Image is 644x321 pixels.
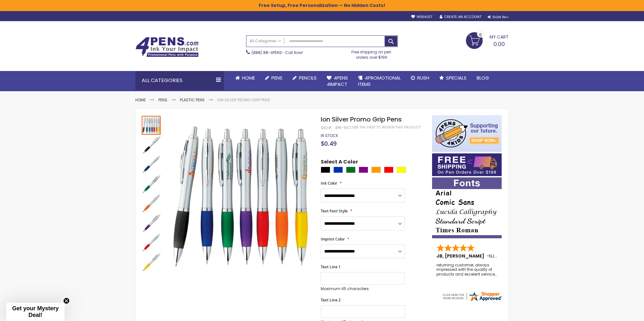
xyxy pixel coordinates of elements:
span: 0.00 [493,40,505,48]
a: Blog [472,71,494,85]
li: Ion Silver Promo Grip Pens [217,98,270,103]
span: 0 [479,32,482,38]
span: Ink Color [321,181,337,186]
span: In stock [321,133,338,138]
span: Text Line 2 [321,297,341,303]
div: Yellow [397,167,406,173]
span: 4Pens 4impact [327,74,348,87]
div: Availability [321,133,338,138]
a: Create an Account [440,15,481,19]
a: 4pens.com certificate URL [442,298,502,303]
span: JB, [PERSON_NAME] [437,253,486,259]
span: Home [242,74,255,81]
img: Free shipping on orders over $199 [432,153,502,176]
a: Home [135,97,146,103]
a: Rush [406,71,434,85]
img: font-personalization-examples [432,177,502,238]
img: Ion Silver Promo Grip Pens [142,214,161,233]
div: returning customer, always impressed with the quality of products and excelent service, will retu... [437,263,498,276]
div: Black [321,167,330,173]
span: All Categories [250,39,281,44]
img: Ion Silver Promo Grip Pens [142,194,161,213]
div: Red [384,167,393,173]
span: Pens [271,74,282,81]
div: Free shipping on pen orders over $199 [345,47,398,60]
span: $0.49 [321,139,337,148]
div: Ion Silver Promo Grip Pens [142,213,161,233]
div: Ion Silver Promo Grip Pens [142,115,161,135]
span: Specials [446,74,467,81]
div: Ion Silver Promo Grip Pens [142,193,161,213]
img: Ion Silver Promo Grip Pens [142,233,161,252]
img: Ion Silver Promo Grip Pens [142,253,161,272]
strong: SKU [321,125,332,130]
div: Get your Mystery Deal!Close teaser [6,303,65,321]
div: 4pk-55771 [335,125,355,130]
a: 4PROMOTIONALITEMS [353,71,406,92]
span: Ion Silver Promo Grip Pens [321,115,402,124]
div: Ion Silver Promo Grip Pens [142,174,161,193]
a: Pens [158,97,167,103]
img: 4Pens Custom Pens and Promotional Products [135,37,199,57]
img: Ion Silver Promo Grip Pens [142,155,161,174]
a: Wishlist [411,15,432,19]
span: Pencils [299,74,317,81]
a: Pens [260,71,288,85]
p: Maximum 45 characters [321,286,405,291]
span: 4PROMOTIONAL ITEMS [358,74,401,87]
div: Blue [333,167,343,173]
span: Rush [417,74,429,81]
a: 4Pens4impact [322,71,353,92]
img: Ion Silver Promo Grip Pens [168,124,312,269]
div: Green [346,167,356,173]
div: Ion Silver Promo Grip Pens [142,233,161,252]
span: Blog [477,74,489,81]
a: Plastic Pens [180,97,205,103]
span: - Call Now! [251,50,303,55]
a: All Categories [246,36,284,46]
div: All Categories [135,71,224,90]
span: Text Line 1 [321,264,341,270]
a: Home [230,71,260,85]
span: NJ [489,253,497,259]
img: 4pens 4 kids [432,115,502,152]
span: - , [486,253,542,259]
div: Purple [359,167,368,173]
a: Pencils [288,71,322,85]
a: Be the first to review this product [355,125,421,130]
div: Ion Silver Promo Grip Pens [142,154,161,174]
img: 4pens.com widget logo [442,291,502,302]
div: Ion Silver Promo Grip Pens [142,135,161,154]
a: 0.00 0 [466,32,509,48]
span: Select A Color [321,158,358,167]
span: Text Font Style [321,208,348,214]
a: Specials [434,71,472,85]
span: Imprint Color [321,236,345,242]
div: Orange [371,167,381,173]
div: Sign In [488,15,509,20]
span: Get your Mystery Deal! [12,305,59,318]
div: Ion Silver Promo Grip Pens [142,252,161,272]
img: Ion Silver Promo Grip Pens [142,135,161,154]
a: (888) 88-4PENS [251,50,282,55]
img: Ion Silver Promo Grip Pens [142,175,161,193]
button: Close teaser [63,298,70,304]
